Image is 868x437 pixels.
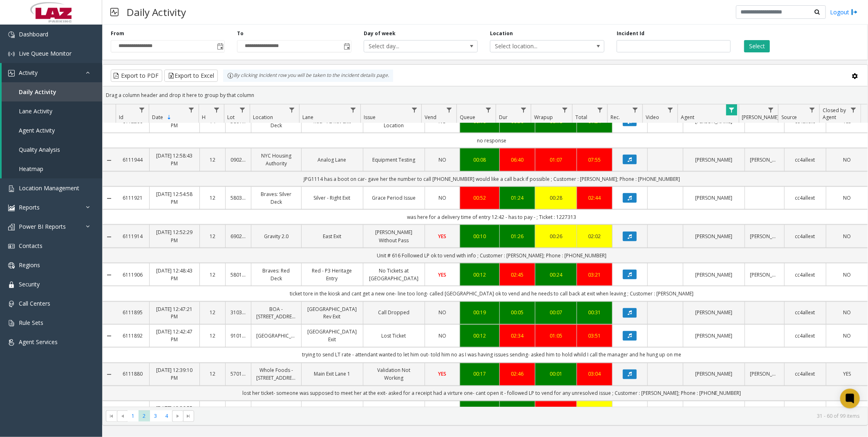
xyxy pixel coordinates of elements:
a: NYC Housing Authority [256,152,296,167]
a: 00:52 [465,194,494,202]
a: 6111944 [121,156,145,164]
span: Page 3 [150,410,161,421]
a: YES [831,370,863,378]
a: Date Filter Menu [186,104,197,115]
a: Lane Activity [2,101,102,121]
a: 6111895 [121,309,145,317]
a: Equipment Testing [368,156,420,164]
a: YES [430,232,455,240]
button: Export to Excel [164,70,218,82]
a: 02:45 [505,271,530,279]
a: 00:26 [540,232,572,240]
label: Incident Id [617,30,644,37]
a: 570146 [230,370,246,378]
a: cc4allext [790,309,821,317]
div: 03:51 [582,332,607,340]
a: Whole Foods - [STREET_ADDRESS] [256,367,296,382]
span: Daily Activity [19,88,56,96]
a: 910133 [230,332,246,340]
a: 690251 [230,232,246,240]
a: 12 [205,332,220,340]
a: 12 [205,370,220,378]
a: Wrapup Filter Menu [559,104,570,115]
a: Heatmap [2,159,102,178]
a: Silver - Right Exit [306,194,358,202]
a: 580379 [230,194,246,202]
a: [DATE] 12:42:47 PM [154,328,194,344]
div: 02:46 [505,370,530,378]
a: [DATE] 12:54:58 PM [154,190,194,206]
a: [GEOGRAPHIC_DATA] Rev Exit [306,305,358,321]
td: Unit # 616 Followed LP ok to vend with info ; Customer : [PERSON_NAME]; Phone : [PHONE_NUMBER] [116,248,868,263]
a: 00:12 [465,271,494,279]
div: 00:08 [465,156,494,164]
span: Page 4 [161,410,172,421]
h3: Daily Activity [123,2,190,22]
img: infoIcon.svg [227,72,234,79]
a: cc4allext [790,156,821,164]
a: Issue Filter Menu [409,104,420,115]
span: Sortable [166,114,172,121]
span: Select day... [364,41,455,52]
a: 6111906 [121,271,145,279]
img: 'icon' [8,282,15,288]
a: [DATE] 12:36:55 PM [154,405,194,420]
a: 6111921 [121,194,145,202]
a: 00:28 [540,194,572,202]
a: Collapse Details [103,272,116,278]
a: 01:07 [540,156,572,164]
a: NO [430,194,455,202]
td: JPG1114 has a boot on car- gave her the number to call [PHONE_NUMBER] would like a call back if p... [116,171,868,187]
a: Lost Ticket [368,332,420,340]
span: Power BI Reports [19,223,66,230]
a: YES [430,370,455,378]
a: Vend Filter Menu [444,104,455,115]
a: Braves: Silver Deck [256,190,296,206]
a: 12 [205,194,220,202]
a: East Exit [306,232,358,240]
a: Collapse Details [103,195,116,202]
img: 'icon' [8,339,15,346]
a: Collapse Details [103,157,116,164]
div: 00:10 [465,232,494,240]
a: Quality Analysis [2,140,102,159]
a: Id Filter Menu [136,104,147,115]
a: NO [831,194,863,202]
span: Toggle popup [342,41,351,52]
a: [PERSON_NAME] [688,271,740,279]
a: Parker Filter Menu [765,104,776,115]
div: 06:40 [505,156,530,164]
td: no response [116,133,868,148]
span: Total [576,114,588,121]
span: NO [843,233,851,240]
div: 00:01 [540,370,572,378]
a: 00:17 [465,370,494,378]
a: [PERSON_NAME] [750,271,779,279]
span: Go to the first page [106,410,117,422]
a: Logout [830,8,858,16]
a: 03:04 [582,370,607,378]
span: NO [843,309,851,316]
a: [PERSON_NAME] Without Pass [368,228,420,244]
img: 'icon' [8,51,15,57]
a: 6111892 [121,332,145,340]
div: 02:34 [505,332,530,340]
img: 'icon' [8,185,15,192]
span: Dashboard [19,30,48,38]
a: 12 [205,271,220,279]
a: 310316 [230,309,246,317]
span: Regions [19,261,40,269]
a: [GEOGRAPHIC_DATA] [256,332,296,340]
span: Page 1 [128,410,139,421]
a: Video Filter Menu [665,104,676,115]
a: 02:02 [582,232,607,240]
span: Agent Services [19,338,58,346]
img: 'icon' [8,301,15,307]
span: Activity [19,69,38,77]
a: [DATE] 12:52:29 PM [154,228,194,244]
a: cc4allext [790,370,821,378]
a: Closed by Agent Filter Menu [848,104,859,115]
a: 00:24 [540,271,572,279]
div: 03:21 [582,271,607,279]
